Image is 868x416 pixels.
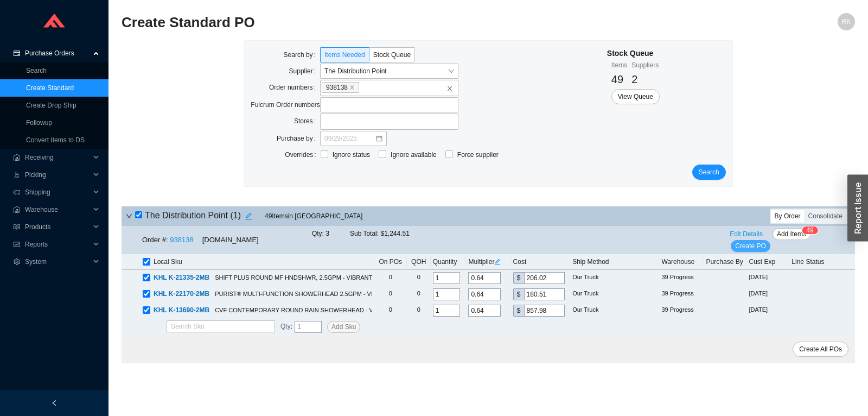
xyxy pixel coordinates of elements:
span: Force supplier [453,149,503,160]
a: Create Standard [26,84,74,92]
a: Search [26,67,47,74]
td: Our Truck [570,302,659,319]
div: By Order [771,210,805,223]
div: Suppliers [631,60,659,71]
span: ( 1 ) [230,211,241,220]
span: $1,244.51 [380,230,409,237]
td: 0 [407,302,431,319]
th: Cust Exp [746,254,789,270]
th: Purchase By [704,254,747,270]
span: KHL K-21335-2MB [154,274,209,281]
span: KHL K-13690-2MB [154,306,209,314]
td: Our Truck [570,270,659,286]
label: Stores [294,114,320,129]
td: 0 [374,302,407,319]
span: 2 [631,73,637,85]
div: Multiplier [468,256,508,267]
button: Create PO [731,240,770,252]
td: 39 Progress [659,286,704,302]
span: close [446,85,453,92]
td: 39 Progress [659,302,704,319]
span: setting [13,259,21,265]
th: Cost [511,254,571,270]
span: Warehouse [25,201,90,218]
td: [DATE] [746,286,789,302]
button: Add Sku [327,321,360,333]
span: Sub Total: [350,230,379,237]
span: System [25,253,90,270]
span: : [280,321,292,333]
span: 9 [810,226,814,234]
div: $ [513,288,524,300]
span: Reports [25,236,90,253]
button: Create All POs [793,342,848,357]
span: Products [25,218,90,236]
span: Create PO [735,241,766,251]
div: $ [513,272,524,284]
span: Picking [25,166,90,184]
td: 0 [374,286,407,302]
h2: Create Standard PO [122,13,672,32]
button: View Queue [611,89,660,104]
span: Shipping [25,184,90,201]
td: 0 [407,270,431,286]
span: The Distribution Point [324,64,454,78]
div: $ [513,305,524,317]
span: edit [494,259,501,265]
th: Warehouse [659,254,704,270]
sup: 49 [802,226,818,234]
div: Stock Queue [607,47,660,60]
span: Create All POs [799,344,842,355]
label: Search by [284,47,320,62]
button: Search [692,165,726,180]
span: Order #: [142,236,168,244]
th: On POs [374,254,407,270]
span: down [126,213,132,219]
td: [DATE] [746,270,789,286]
span: read [13,224,21,230]
span: PURIST® MULTI-FUNCTION SHOWERHEAD 2.5GPM - VIBRANT BRUSHED MODERNE BRASS [215,291,477,297]
td: Our Truck [570,286,659,302]
input: 1 [295,321,322,333]
span: close [349,85,355,90]
a: Create Drop Ship [26,102,76,109]
span: Edit Details [730,229,763,239]
td: 0 [407,286,431,302]
a: Followup [26,119,52,127]
td: 0 [374,270,407,286]
td: 39 Progress [659,270,704,286]
span: Purchase Orders [25,45,90,62]
span: credit-card [13,50,21,56]
span: 938138 [322,82,359,93]
button: Add Items [773,228,810,240]
span: Local Sku [154,256,182,267]
span: Ignore available [386,149,441,160]
label: Supplier: [289,64,320,79]
th: Ship Method [570,254,659,270]
span: 49 Item s in [GEOGRAPHIC_DATA] [265,211,362,222]
h4: The Distribution Point [135,209,256,224]
span: Add Items [777,229,806,239]
span: Ignore status [328,149,374,160]
span: KHL K-22170-2MB [154,290,209,298]
span: SHIFT PLUS ROUND MF HNDSHWR, 2.5GPM - VIBRANT BRUSHED MODERNE BRASS [215,274,457,281]
span: 49 [611,73,623,85]
td: [DATE] [746,302,789,319]
button: edit [241,209,256,224]
span: RK [842,13,851,30]
span: Qty: [312,230,324,237]
div: Items [611,60,627,71]
span: Qty [280,323,291,330]
th: QOH [407,254,431,270]
div: Consolidate [805,210,846,223]
span: Stock Queue [373,51,411,59]
span: CVF CONTEMPORARY ROUND RAIN SHOWERHEAD - VIBRANT BRUSHED MODERNE BRASS [215,307,480,313]
span: Search [699,167,719,178]
label: Purchase by [277,131,320,146]
input: 938138closeclose [361,81,368,93]
span: edit [241,212,256,220]
span: 4 [806,226,810,234]
a: 938138 [170,236,193,244]
input: 09/29/2025 [324,133,375,144]
span: Receiving [25,149,90,166]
